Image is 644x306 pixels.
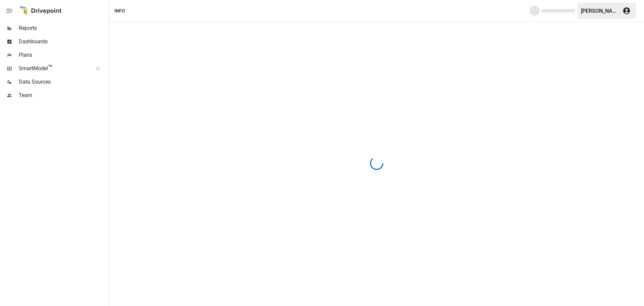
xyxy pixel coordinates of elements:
span: Reports [19,24,107,32]
span: Team [19,91,107,99]
span: ™ [48,63,53,72]
span: SmartModel [19,64,89,73]
span: Dashboards [19,38,107,46]
div: [PERSON_NAME] [581,8,619,14]
span: Data Sources [19,78,107,86]
span: Plans [19,51,107,59]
